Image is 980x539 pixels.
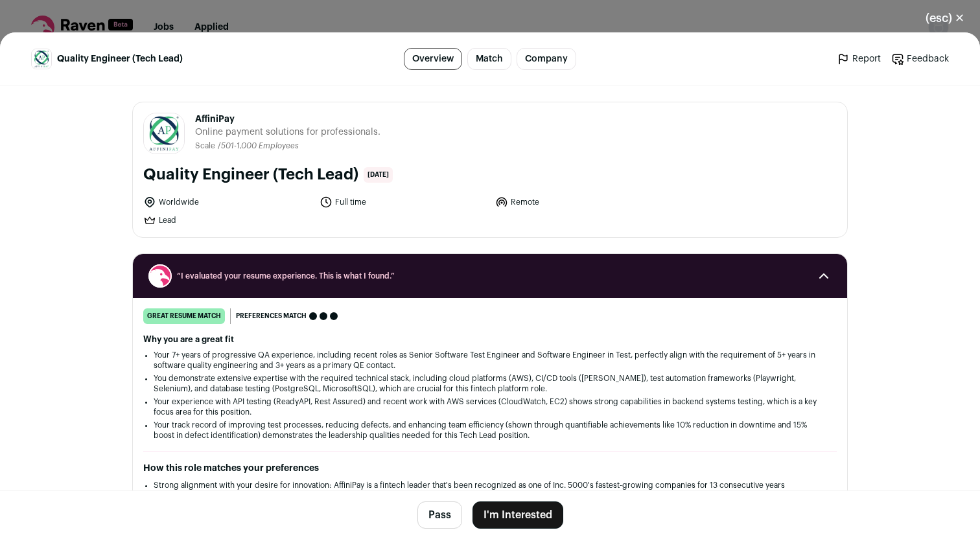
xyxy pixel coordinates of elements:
a: Match [467,48,511,70]
span: Online payment solutions for professionals. [195,126,380,139]
a: Report [837,52,881,65]
a: Company [517,48,576,70]
li: Your track record of improving test processes, reducing defects, and enhancing team efficiency (s... [154,420,826,441]
h2: How this role matches your preferences [143,462,837,475]
li: Lead [143,214,312,227]
li: Your experience with API testing (ReadyAPI, Rest Assured) and recent work with AWS services (Clou... [154,396,826,417]
li: / [218,141,299,151]
li: Worldwide [143,196,312,209]
span: “I evaluated your resume experience. This is what I found.” [177,271,803,281]
img: 2f8932047b38b13ea8c22993493413dee25ec8f41dffd4dbc2593ee9a470bb03.jpg [32,49,51,69]
li: Scale [195,141,218,151]
button: Pass [417,501,462,529]
button: I'm Interested [472,501,563,529]
li: You demonstrate extensive expertise with the required technical stack, including cloud platforms ... [154,373,826,394]
span: Preferences match [236,310,307,323]
img: 2f8932047b38b13ea8c22993493413dee25ec8f41dffd4dbc2593ee9a470bb03.jpg [144,113,184,154]
span: AffiniPay [195,113,380,126]
li: Full time [320,196,488,209]
a: Overview [404,48,462,70]
li: Your 7+ years of progressive QA experience, including recent roles as Senior Software Test Engine... [154,350,826,371]
a: Feedback [891,52,949,65]
span: Quality Engineer (Tech Lead) [57,52,183,65]
li: Remote [495,196,664,209]
li: Strong alignment with your desire for innovation: AffiniPay is a fintech leader that's been recog... [154,480,826,490]
span: 501-1,000 Employees [221,142,299,150]
div: great resume match [143,308,225,324]
h2: Why you are a great fit [143,334,837,345]
h1: Quality Engineer (Tech Lead) [143,165,358,185]
span: [DATE] [364,167,393,183]
button: Close modal [910,4,980,32]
